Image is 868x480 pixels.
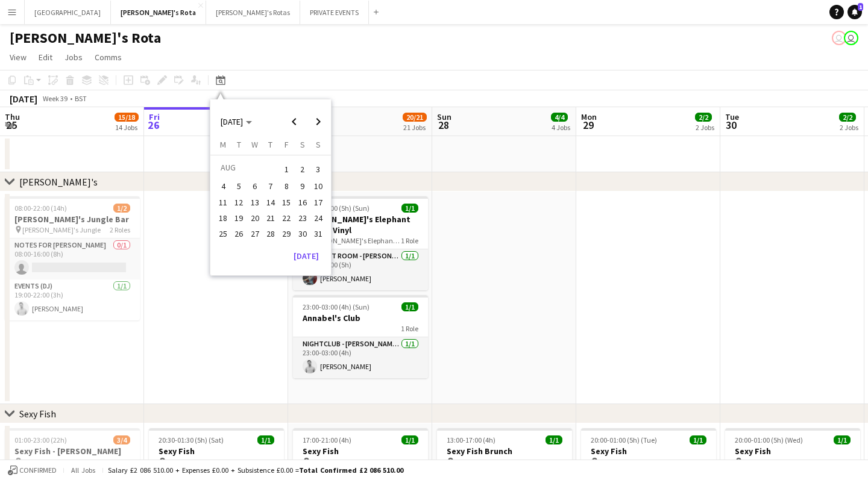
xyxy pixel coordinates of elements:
[401,435,418,444] span: 1/1
[108,466,403,475] div: Salary £2 086 510.00 + Expenses £0.00 + Subsistence £0.00 =
[545,457,562,466] span: 1 Role
[248,211,262,225] span: 20
[311,161,325,178] span: 3
[437,111,451,122] span: Sun
[10,93,37,105] div: [DATE]
[231,178,247,194] button: 05-08-2025
[310,457,338,466] span: Sexy Fish
[232,195,247,210] span: 12
[311,195,325,210] span: 17
[22,225,101,234] span: [PERSON_NAME]'s Jungle
[216,179,230,194] span: 4
[110,225,130,234] span: 2 Roles
[316,139,321,150] span: S
[295,226,310,241] span: 30
[278,226,294,242] button: 29-08-2025
[5,111,20,122] span: Thu
[110,457,130,466] span: 4 Roles
[247,195,263,210] button: 13-08-2025
[34,49,57,65] a: Edit
[216,211,230,225] span: 18
[115,123,138,132] div: 14 Jobs
[25,1,111,24] button: [GEOGRAPHIC_DATA]
[263,226,278,241] span: 28
[840,123,858,132] div: 2 Jobs
[90,49,127,65] a: Comms
[14,435,67,444] span: 01:00-23:00 (22h)
[293,214,428,235] h3: [PERSON_NAME]'s Elephant Room - Vinyl
[5,279,140,320] app-card-role: Events (DJ)1/119:00-22:00 (3h)[PERSON_NAME]
[19,408,56,420] div: Sexy Fish
[725,446,860,457] h3: Sexy Fish
[832,31,846,45] app-user-avatar: Katie Farrow
[206,1,300,24] button: [PERSON_NAME]'s Rotas
[551,113,568,122] span: 4/4
[294,195,310,210] button: 16-08-2025
[22,457,106,466] span: Sexy Fish - [PERSON_NAME]
[303,435,351,444] span: 17:00-21:00 (4h)
[5,196,140,320] app-job-card: 08:00-22:00 (14h)1/2[PERSON_NAME]'s Jungle Bar [PERSON_NAME]'s Jungle2 RolesNotes for [PERSON_NAM...
[247,178,263,194] button: 06-08-2025
[278,195,294,210] button: 15-08-2025
[215,160,278,178] td: AUG
[215,178,231,194] button: 04-08-2025
[5,446,140,457] h3: Sexy Fish - [PERSON_NAME]
[248,179,262,194] span: 6
[310,236,401,245] span: [PERSON_NAME]'s Elephant Room- Vinyl Set
[14,204,67,213] span: 08:00-22:00 (14h)
[279,226,294,241] span: 29
[833,457,851,466] span: 1 Role
[247,210,263,226] button: 20-08-2025
[263,195,278,210] button: 14-08-2025
[215,195,231,210] button: 11-08-2025
[300,139,305,150] span: S
[401,204,418,213] span: 1/1
[834,435,851,444] span: 1/1
[216,195,230,210] span: 11
[221,116,243,127] span: [DATE]
[844,31,858,45] app-user-avatar: Katie Farrow
[581,446,716,457] h3: Sexy Fish
[311,179,325,194] span: 10
[282,110,306,134] button: Previous month
[299,466,403,475] span: Total Confirmed £2 086 510.00
[300,1,369,24] button: PRIVATE EVENTS
[546,435,562,444] span: 1/1
[10,52,27,63] span: View
[248,195,262,210] span: 13
[40,94,70,103] span: Week 39
[295,161,310,178] span: 2
[257,435,274,444] span: 1/1
[311,211,325,225] span: 24
[263,179,278,194] span: 7
[848,5,862,19] a: 1
[268,139,272,150] span: T
[725,111,739,122] span: Tue
[294,226,310,242] button: 30-08-2025
[113,435,130,444] span: 3/4
[216,111,257,132] button: Choose month and year
[263,195,278,210] span: 14
[294,160,310,178] button: 02-08-2025
[60,49,87,65] a: Jobs
[591,435,657,444] span: 20:00-01:00 (5h) (Tue)
[437,446,572,457] h3: Sexy Fish Brunch
[285,139,289,150] span: F
[232,226,247,241] span: 26
[743,457,770,466] span: Sexy Fish
[5,49,31,65] a: View
[696,123,714,132] div: 2 Jobs
[690,435,706,444] span: 1/1
[113,204,130,213] span: 1/2
[310,210,326,226] button: 24-08-2025
[19,466,57,475] span: Confirmed
[278,160,294,178] button: 01-08-2025
[6,464,58,477] button: Confirmed
[166,457,194,466] span: Sexy Fish
[149,446,284,457] h3: Sexy Fish
[237,139,241,150] span: T
[115,113,139,122] span: 15/18
[293,295,428,378] app-job-card: 23:00-03:00 (4h) (Sun)1/1Annabel's Club1 RoleNIGHTCLUB - [PERSON_NAME]'S1/123:00-03:00 (4h)[PERSO...
[220,139,226,150] span: M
